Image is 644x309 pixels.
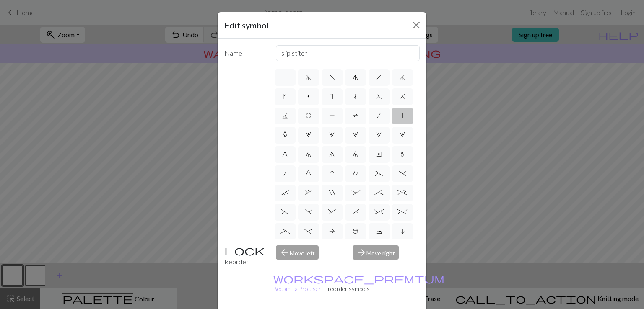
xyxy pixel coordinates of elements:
[306,112,312,119] span: O
[282,131,288,138] span: 0
[305,189,312,196] span: ,
[353,74,358,80] span: g
[400,93,405,100] span: H
[328,209,336,215] span: &
[375,170,383,177] span: ~
[219,245,271,267] div: Reorder
[306,131,311,138] span: 1
[307,93,310,100] span: p
[224,19,269,31] h5: Edit symbol
[376,74,382,80] span: h
[329,189,335,196] span: "
[376,228,382,234] span: c
[397,209,407,215] span: %
[306,74,312,80] span: d
[354,93,357,100] span: t
[280,228,290,234] span: _
[329,151,335,157] span: 8
[305,209,312,215] span: )
[282,112,288,119] span: J
[353,228,358,234] span: b
[376,151,382,157] span: e
[283,93,286,100] span: k
[353,131,358,138] span: 3
[329,131,335,138] span: 2
[410,18,423,32] button: Close
[330,93,333,100] span: s
[374,209,384,215] span: ^
[304,228,313,234] span: -
[329,112,335,119] span: P
[400,74,405,80] span: j
[273,273,444,284] span: workspace_premium
[400,151,405,157] span: m
[281,209,289,215] span: (
[330,170,334,177] span: I
[219,45,271,61] label: Name
[353,112,358,119] span: T
[273,275,444,292] small: to reorder symbols
[377,112,381,119] span: /
[273,275,444,292] a: Become a Pro user
[282,151,288,157] span: 6
[402,112,403,119] span: |
[397,189,407,196] span: +
[376,131,382,138] span: 4
[353,151,358,157] span: 9
[400,131,405,138] span: 5
[374,189,384,196] span: ;
[306,170,311,177] span: G
[329,228,335,234] span: a
[376,93,382,100] span: F
[400,228,405,234] span: i
[283,170,287,177] span: n
[329,74,335,80] span: f
[351,189,360,196] span: :
[353,170,358,177] span: '
[399,170,406,177] span: .
[306,151,311,157] span: 7
[281,189,289,196] span: `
